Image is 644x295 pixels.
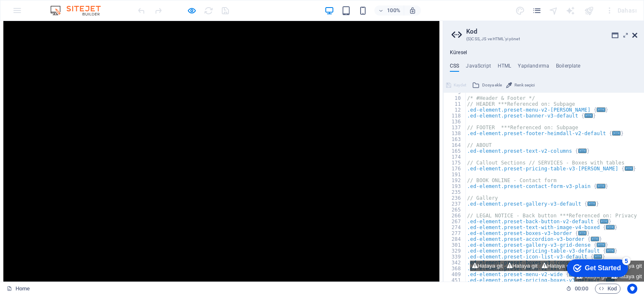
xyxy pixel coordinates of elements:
[505,80,536,90] button: Renk seçici
[444,131,466,136] div: 138
[444,201,466,207] div: 237
[444,260,466,266] div: 342
[518,63,549,72] h4: Yapılandırma
[48,5,111,16] img: Editor Logo
[581,285,582,292] span: :
[470,261,505,271] button: Hataya git
[444,219,466,225] div: 267
[444,166,466,172] div: 176
[444,154,466,160] div: 174
[482,80,502,90] span: Dosya ekle
[62,2,70,10] div: 5
[606,225,615,230] span: ...
[374,5,404,16] button: 100%
[444,101,466,107] div: 11
[444,248,466,254] div: 329
[444,136,466,142] div: 163
[444,183,466,189] div: 193
[578,231,587,235] span: ...
[444,213,466,219] div: 266
[450,50,467,56] h4: Küresel
[466,35,621,43] h3: (S)CSS, JS ve HTML'yi yönet
[7,4,68,22] div: Get Started 5 items remaining, 0% complete
[444,236,466,242] div: 284
[444,230,466,236] div: 277
[444,225,466,230] div: 274
[597,184,605,188] span: ...
[444,125,466,131] div: 137
[587,201,596,206] span: ...
[444,160,466,166] div: 175
[466,28,637,35] h2: Kod
[444,119,466,125] div: 136
[444,113,466,119] div: 118
[387,5,400,16] h6: 100%
[444,195,466,201] div: 236
[409,7,416,14] i: Yeniden boyutlandırmada yakınlaştırma düzeyini seçilen cihaza uyacak şekilde otomatik olarak ayarla.
[444,254,466,260] div: 339
[594,254,602,259] span: ...
[505,261,540,271] button: Hataya git
[578,149,587,153] span: ...
[444,95,466,101] div: 10
[444,189,466,195] div: 235
[600,219,608,224] span: ...
[444,142,466,148] div: 164
[599,284,617,294] span: Kod
[498,63,512,72] h4: HTML
[566,284,588,294] h6: Oturum süresi
[532,5,542,16] button: pages
[444,178,466,183] div: 192
[597,243,605,247] span: ...
[556,63,581,72] h4: Boilerplate
[540,261,574,271] button: Hataya git
[444,242,466,248] div: 301
[597,107,605,112] span: ...
[444,107,466,113] div: 12
[612,131,621,136] span: ...
[444,172,466,178] div: 191
[625,166,633,171] span: ...
[466,63,491,72] h4: JavaScript
[606,248,615,253] span: ...
[444,148,466,154] div: 165
[627,284,637,294] button: Usercentrics
[471,80,503,90] button: Dosya ekle
[444,207,466,213] div: 265
[575,284,588,294] span: 00 00
[584,113,593,118] span: ...
[514,80,535,90] span: Renk seçici
[595,284,621,294] button: Kod
[25,9,61,17] div: Get Started
[591,237,599,241] span: ...
[7,284,30,294] a: Seçimi iptal etmek için tıkla. Sayfaları açmak için çift tıkla
[450,63,459,72] h4: CSS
